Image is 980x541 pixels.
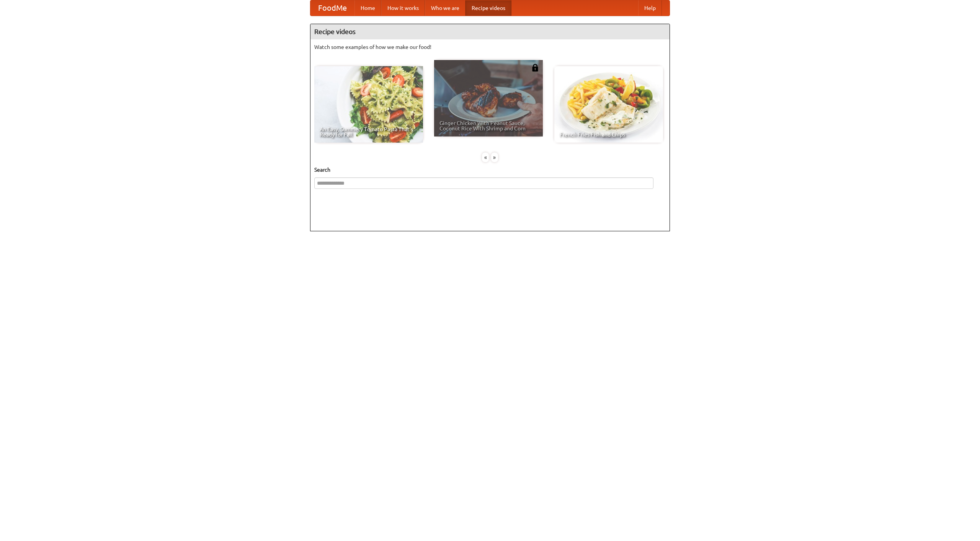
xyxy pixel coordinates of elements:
[320,127,418,137] span: An Easy, Summery Tomato Pasta That's Ready for Fall
[425,0,465,16] a: Who we are
[531,64,539,71] img: 483408.png
[381,0,425,16] a: How it works
[491,153,498,162] div: »
[638,0,662,16] a: Help
[560,132,658,137] span: French Fries Fish and Chips
[310,0,354,16] a: FoodMe
[314,43,666,51] p: Watch some examples of how we make our food!
[354,0,381,16] a: Home
[314,66,423,143] a: An Easy, Summery Tomato Pasta That's Ready for Fall
[314,166,666,174] h5: Search
[482,153,489,162] div: «
[310,24,670,39] h4: Recipe videos
[465,0,511,16] a: Recipe videos
[554,66,663,143] a: French Fries Fish and Chips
